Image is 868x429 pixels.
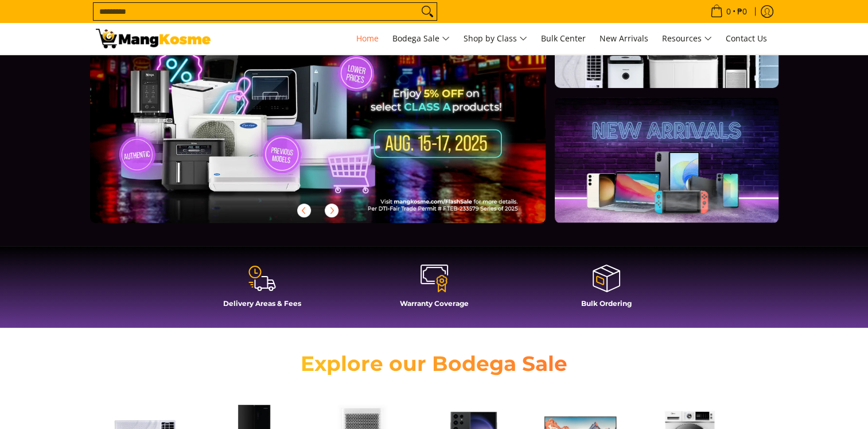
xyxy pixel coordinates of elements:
[458,23,533,54] a: Shop by Class
[319,198,344,223] button: Next
[291,198,317,223] button: Previous
[96,29,211,48] img: Mang Kosme: Your Home Appliances Warehouse Sale Partner!
[662,32,712,46] span: Resources
[387,23,456,54] a: Bodega Sale
[222,23,773,54] nav: Main Menu
[594,23,654,54] a: New Arrivals
[182,263,342,316] a: Delivery Areas & Fees
[182,299,342,308] h4: Delivery Areas & Fees
[354,263,515,316] a: Warranty Coverage
[392,32,450,46] span: Bodega Sale
[354,299,515,308] h4: Warranty Coverage
[720,23,773,54] a: Contact Us
[541,33,586,44] span: Bulk Center
[356,33,379,44] span: Home
[707,5,750,18] span: •
[464,32,527,46] span: Shop by Class
[656,23,718,54] a: Resources
[418,3,437,20] button: Search
[735,7,749,16] span: ₱0
[600,33,648,44] span: New Arrivals
[726,33,767,44] span: Contact Us
[351,23,384,54] a: Home
[535,23,591,54] a: Bulk Center
[526,299,687,308] h4: Bulk Ordering
[526,263,687,316] a: Bulk Ordering
[268,351,601,377] h2: Explore our Bodega Sale
[725,7,733,16] span: 0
